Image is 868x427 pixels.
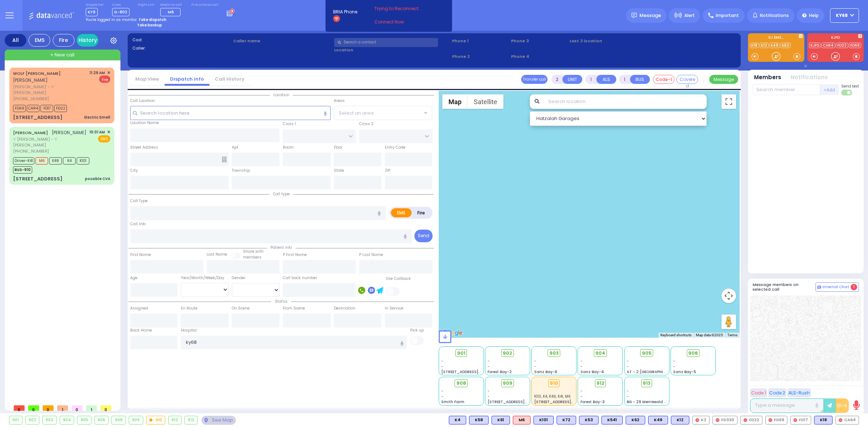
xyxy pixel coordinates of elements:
span: K49 [49,157,62,165]
span: Internal Chat [822,285,849,290]
img: red-radio-icon.svg [744,418,747,422]
button: BUS [630,75,650,84]
span: M6 [168,9,174,15]
label: Cross 2 [359,121,374,127]
div: Electric Smell [84,115,110,120]
div: 903 [43,416,56,424]
button: Notifications [791,73,828,82]
span: ✕ [107,129,110,135]
div: 913 [185,416,197,424]
span: - [441,364,443,369]
span: [STREET_ADDRESS][PERSON_NAME] [441,369,510,375]
div: BLS [671,416,689,424]
div: BLS [449,416,466,424]
span: K4 [63,157,76,165]
label: KJ EMS... [748,36,804,41]
div: K12 [671,416,689,424]
div: 908 [112,416,125,424]
a: Connect Now [374,19,431,25]
span: Fire [99,76,110,83]
label: Gender [232,275,246,281]
div: 904 [60,416,74,424]
h5: Message members on selected call [753,282,816,292]
label: First Name [130,252,151,258]
div: FD17 [790,416,811,424]
button: UNIT [562,75,582,84]
div: K61 [492,416,510,424]
div: EMS [29,34,50,47]
span: You're logged in as monitor. [86,17,137,22]
div: K101 [533,416,554,424]
label: Night unit [138,3,154,7]
span: Alert [684,12,695,19]
div: K49 [648,416,668,424]
button: Covered [676,75,698,84]
div: 910 [548,379,560,387]
a: K12 [759,43,769,48]
span: FD69 [13,105,26,112]
span: 902 [503,350,512,357]
label: Dispatcher [86,3,104,7]
a: [PERSON_NAME] [13,130,48,136]
span: - [673,358,675,364]
div: K18 [814,416,833,424]
div: 905 [77,416,91,424]
span: - [673,364,675,369]
label: In Service [385,306,403,311]
span: FD22 [54,105,67,112]
span: - [441,358,443,364]
span: Smith Farm [441,399,464,405]
button: ky68 [830,8,859,23]
span: - [627,358,629,364]
img: red-radio-icon.svg [716,418,719,422]
span: K101, K4, K49, K41, M6 [534,394,571,399]
span: EMS [98,135,110,142]
button: Code 2 [768,388,786,397]
a: K18 [750,43,759,48]
span: - [580,394,583,399]
a: Call History [209,76,250,82]
span: 901 [457,350,465,357]
span: - [580,388,583,394]
div: FD330 [712,416,737,424]
label: Location Name [130,120,159,126]
label: Turn off text [841,89,853,96]
div: BLS [626,416,645,424]
label: KJFD [807,36,864,41]
span: members [243,255,261,260]
span: Other building occupants [222,157,227,162]
span: - [534,364,536,369]
span: Trying to Reconnect... [374,5,431,12]
button: Map camera controls [722,289,736,303]
strong: Take dispatch [139,17,166,22]
div: BLS [814,416,833,424]
div: Year/Month/Week/Day [181,275,229,281]
div: BLS [648,416,668,424]
div: Fire [53,34,75,47]
div: K541 [601,416,623,424]
label: Medic on call [160,3,183,7]
span: 905 [642,350,652,357]
label: Call Type [130,198,148,204]
a: WOLF [PERSON_NAME] [13,71,61,76]
label: P First Name [283,252,307,258]
label: Room [283,145,294,150]
label: En Route [181,306,197,311]
div: [STREET_ADDRESS] [13,114,63,121]
div: 902 [26,416,39,424]
button: Send [414,230,433,242]
div: ALS KJ [513,416,531,424]
label: Location [334,47,450,53]
label: On Scene [232,306,250,311]
div: BLS [469,416,489,424]
button: ALS [596,75,616,84]
button: Show satellite imagery [468,94,503,109]
span: 904 [595,350,605,357]
span: K101 [77,157,89,165]
label: Age [130,275,137,281]
span: Patient info [267,245,295,250]
a: Dispatch info [165,76,209,82]
div: K72 [557,416,576,424]
input: Search member [753,84,820,95]
span: 11:29 AM [89,70,105,76]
